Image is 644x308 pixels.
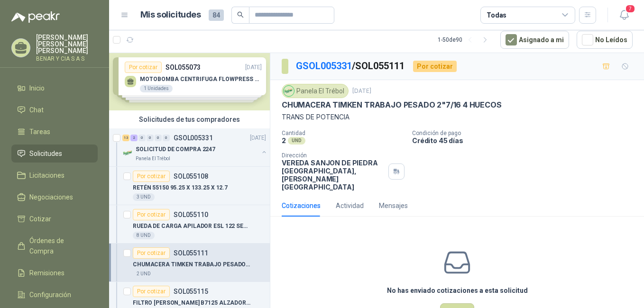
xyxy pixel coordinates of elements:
[29,83,45,93] span: Inicio
[438,32,493,47] div: 1 - 50 de 90
[109,42,270,110] div: Solicitudes de nuevos compradoresPor cotizarSOL055073[DATE] MOTOBOMBA CENTRIFUGA FLOWPRESS 1.5HP-...
[133,299,251,308] p: FILTRO [PERSON_NAME] B7125 ALZADORA 1850
[29,214,51,224] span: Cotizar
[11,210,98,228] a: Cotizar
[282,159,385,191] p: VEREDA SANJON DE PIEDRA [GEOGRAPHIC_DATA] , [PERSON_NAME][GEOGRAPHIC_DATA]
[282,200,321,211] div: Cotizaciones
[29,148,62,159] span: Solicitudes
[109,244,270,282] a: Por cotizarSOL055111CHUMACERA TIMKEN TRABAJO PESADO 2"7/16 4 HUECOS2 UND
[577,31,633,49] button: No Leídos
[11,286,98,304] a: Configuración
[29,236,89,256] span: Órdenes de Compra
[29,170,64,181] span: Licitaciones
[282,152,385,159] p: Dirección
[11,232,98,260] a: Órdenes de Compra
[487,10,506,20] div: Todas
[29,127,50,137] span: Tareas
[122,135,129,141] div: 13
[412,136,640,145] p: Crédito 45 días
[140,8,201,22] h1: Mis solicitudes
[237,11,244,18] span: search
[282,112,633,122] p: TRANS DE POTENCIA
[11,101,98,119] a: Chat
[11,11,60,23] img: Logo peakr
[133,171,170,182] div: Por cotizar
[130,135,138,141] div: 2
[288,137,305,145] div: UND
[616,7,633,24] button: 7
[336,200,364,211] div: Actividad
[174,250,208,256] p: SOL055111
[155,135,162,141] div: 0
[11,188,98,206] a: Negociaciones
[122,147,134,159] img: Company Logo
[133,260,251,269] p: CHUMACERA TIMKEN TRABAJO PESADO 2"7/16 4 HUECOS
[250,134,266,143] p: [DATE]
[11,79,98,97] a: Inicio
[174,135,213,141] p: GSOL005331
[11,264,98,282] a: Remisiones
[500,31,569,49] button: Asignado a mi
[133,183,228,192] p: RETÉN 55150 95.25 X 133.25 X 12.7
[296,59,405,73] p: / SOL055111
[147,135,154,141] div: 0
[282,136,286,145] p: 2
[174,173,208,180] p: SOL055108
[136,155,170,163] p: Panela El Trébol
[11,145,98,163] a: Solicitudes
[133,222,251,231] p: RUEDA DE CARGA APILADOR ESL 122 SERIE
[29,192,73,202] span: Negociaciones
[133,286,170,297] div: Por cotizar
[109,167,270,205] a: Por cotizarSOL055108RETÉN 55150 95.25 X 133.25 X 12.73 UND
[11,166,98,184] a: Licitaciones
[133,247,170,259] div: Por cotizar
[122,132,268,163] a: 13 2 0 0 0 0 GSOL005331[DATE] Company LogoSOLICITUD DE COMPRA 2247Panela El Trébol
[282,130,405,136] p: Cantidad
[282,100,502,110] p: CHUMACERA TIMKEN TRABAJO PESADO 2"7/16 4 HUECOS
[625,4,635,13] span: 7
[109,205,270,244] a: Por cotizarSOL055110RUEDA DE CARGA APILADOR ESL 122 SERIE8 UND
[36,34,98,54] p: [PERSON_NAME] [PERSON_NAME] [PERSON_NAME]
[412,130,640,136] p: Condición de pago
[133,270,155,278] div: 2 UND
[138,135,146,141] div: 0
[133,209,170,220] div: Por cotizar
[284,86,294,96] img: Company Logo
[109,110,270,128] div: Solicitudes de tus compradores
[29,290,71,300] span: Configuración
[163,135,170,141] div: 0
[29,268,64,278] span: Remisiones
[11,123,98,141] a: Tareas
[174,288,208,295] p: SOL055115
[387,285,528,296] h3: No has enviado cotizaciones a esta solicitud
[136,145,215,154] p: SOLICITUD DE COMPRA 2247
[282,84,349,98] div: Panela El Trébol
[36,56,98,62] p: BENAR Y CIA S A S
[296,60,352,72] a: GSOL005331
[174,211,208,218] p: SOL055110
[133,193,155,201] div: 3 UND
[209,9,224,21] span: 84
[133,232,155,239] div: 8 UND
[352,87,371,96] p: [DATE]
[379,200,408,211] div: Mensajes
[413,61,457,72] div: Por cotizar
[29,105,44,115] span: Chat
